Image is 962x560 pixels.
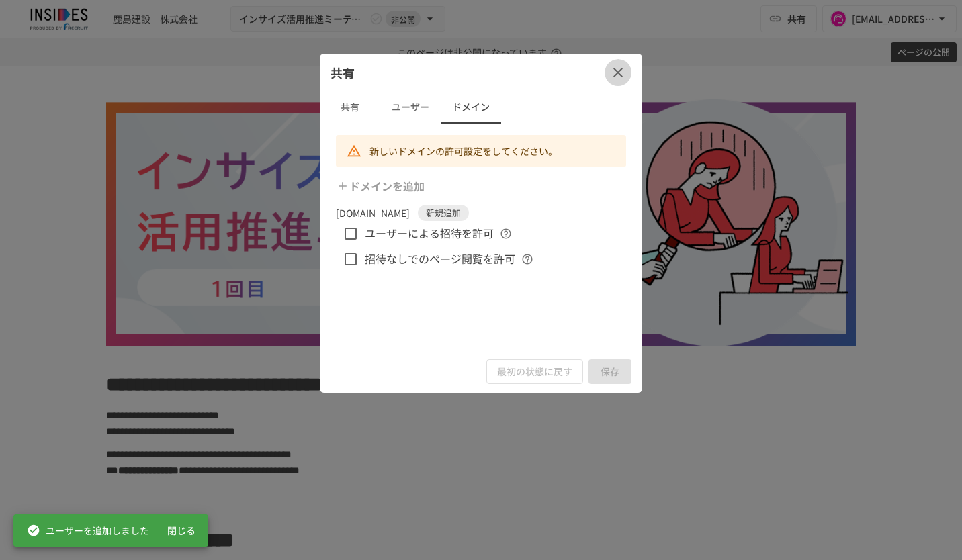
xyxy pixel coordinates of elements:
[441,91,501,124] button: ドメイン
[160,518,203,543] button: 閉じる
[333,173,430,199] button: ドメインを追加
[320,54,642,91] div: 共有
[365,225,494,242] span: ユーザーによる招待を許可
[336,205,410,220] p: [DOMAIN_NAME]
[365,250,515,268] span: 招待なしでのページ閲覧を許可
[380,91,441,124] button: ユーザー
[418,206,469,220] span: 新規追加
[320,91,380,124] button: 共有
[27,518,149,543] div: ユーザーを追加しました
[369,139,558,163] div: 新しいドメインの許可設定をしてください。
